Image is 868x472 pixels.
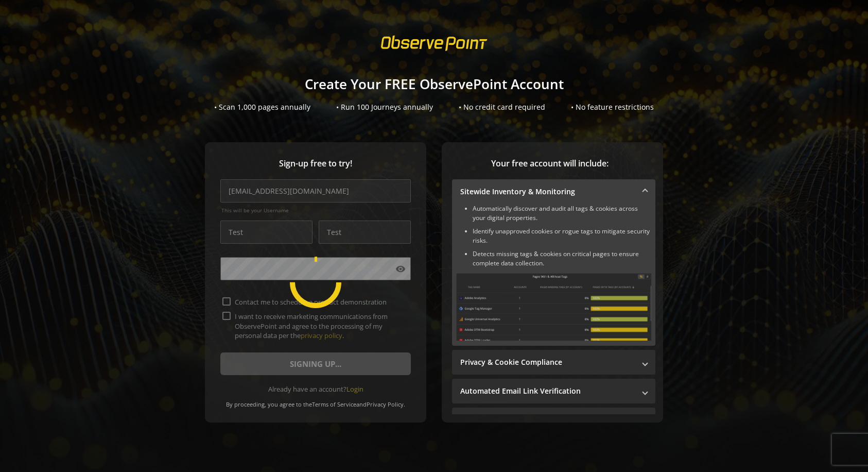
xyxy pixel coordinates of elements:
div: By proceeding, you agree to the and . [220,394,411,408]
div: • Scan 1,000 pages annually [214,102,310,112]
mat-expansion-panel-header: Performance Monitoring with Web Vitals [452,408,655,432]
div: • No feature restrictions [571,102,654,112]
li: Automatically discover and audit all tags & cookies across your digital properties. [473,204,651,223]
div: • No credit card required [459,102,545,112]
mat-panel-title: Automated Email Link Verification [460,386,635,396]
li: Identify unapproved cookies or rogue tags to mitigate security risks. [473,227,651,245]
li: Detects missing tags & cookies on critical pages to ensure complete data collection. [473,249,651,268]
span: Sign-up free to try! [220,158,411,170]
a: Privacy Policy [367,400,404,408]
mat-expansion-panel-header: Automated Email Link Verification [452,379,655,403]
div: Sitewide Inventory & Monitoring [452,204,655,346]
img: Sitewide Inventory & Monitoring [456,273,651,341]
mat-expansion-panel-header: Sitewide Inventory & Monitoring [452,179,655,204]
mat-expansion-panel-header: Privacy & Cookie Compliance [452,350,655,375]
a: Terms of Service [312,400,356,408]
mat-panel-title: Sitewide Inventory & Monitoring [460,187,635,197]
span: Your free account will include: [452,158,648,170]
mat-panel-title: Privacy & Cookie Compliance [460,357,635,367]
div: • Run 100 Journeys annually [336,102,433,112]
